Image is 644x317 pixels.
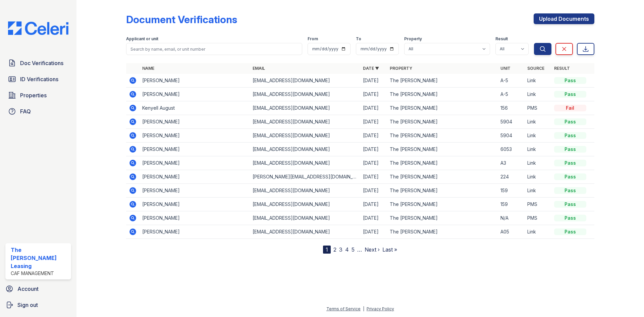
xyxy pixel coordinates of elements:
a: Email [253,66,265,71]
td: [DATE] [360,184,387,198]
span: … [357,246,362,254]
td: [EMAIL_ADDRESS][DOMAIN_NAME] [250,88,360,101]
td: [PERSON_NAME] [140,170,250,184]
div: Pass [554,173,586,180]
a: 3 [339,246,342,253]
td: 159 [498,184,525,198]
td: Link [525,143,551,156]
td: The [PERSON_NAME] [387,211,497,225]
td: Link [525,170,551,184]
td: The [PERSON_NAME] [387,101,497,115]
td: PMS [525,211,551,225]
a: Account [3,282,74,296]
a: 4 [345,246,349,253]
td: 6053 [498,143,525,156]
td: [PERSON_NAME] [140,143,250,156]
td: [DATE] [360,115,387,129]
td: [EMAIL_ADDRESS][DOMAIN_NAME] [250,143,360,156]
td: The [PERSON_NAME] [387,88,497,101]
td: Link [525,74,551,88]
a: Privacy Policy [367,306,394,311]
td: 5904 [498,129,525,143]
div: Pass [554,187,586,194]
span: FAQ [20,107,31,115]
div: Pass [554,201,586,208]
td: [PERSON_NAME] [140,88,250,101]
img: CE_Logo_Blue-a8612792a0a2168367f1c8372b55b34899dd931a85d93a1a3d3e32e68fde9ad4.png [3,21,74,35]
a: 2 [333,246,336,253]
td: The [PERSON_NAME] [387,74,497,88]
td: The [PERSON_NAME] [387,184,497,198]
td: Link [525,184,551,198]
td: 5904 [498,115,525,129]
a: Doc Verifications [5,56,71,70]
a: Unit [500,66,511,71]
div: Pass [554,228,586,235]
a: Next › [365,246,380,253]
td: The [PERSON_NAME] [387,143,497,156]
span: Properties [20,91,47,99]
label: To [356,36,361,42]
td: Link [525,115,551,129]
a: Sign out [3,298,74,312]
td: 159 [498,198,525,211]
div: Pass [554,118,586,125]
div: Pass [554,160,586,166]
td: Link [525,225,551,239]
td: [DATE] [360,88,387,101]
td: [EMAIL_ADDRESS][DOMAIN_NAME] [250,184,360,198]
span: Sign out [17,301,38,309]
div: Pass [554,215,586,221]
td: [PERSON_NAME] [140,129,250,143]
td: [DATE] [360,101,387,115]
td: [PERSON_NAME] [140,225,250,239]
a: 5 [352,246,355,253]
a: Date ▼ [363,66,379,71]
td: [EMAIL_ADDRESS][DOMAIN_NAME] [250,101,360,115]
td: The [PERSON_NAME] [387,198,497,211]
td: PMS [525,101,551,115]
a: Source [527,66,544,71]
div: Pass [554,146,586,153]
a: Name [142,66,154,71]
a: Property [390,66,412,71]
td: A-5 [498,74,525,88]
a: FAQ [5,105,71,118]
td: [PERSON_NAME] [140,115,250,129]
span: ID Verifications [20,75,58,83]
a: Properties [5,89,71,102]
td: [DATE] [360,198,387,211]
td: [PERSON_NAME][EMAIL_ADDRESS][DOMAIN_NAME] [250,170,360,184]
td: [PERSON_NAME] [140,198,250,211]
td: A05 [498,225,525,239]
td: 224 [498,170,525,184]
a: Result [554,66,570,71]
td: [DATE] [360,129,387,143]
div: | [363,306,364,311]
span: Account [17,285,39,293]
td: [EMAIL_ADDRESS][DOMAIN_NAME] [250,156,360,170]
td: Link [525,156,551,170]
td: The [PERSON_NAME] [387,225,497,239]
td: [PERSON_NAME] [140,184,250,198]
td: A3 [498,156,525,170]
td: [DATE] [360,225,387,239]
input: Search by name, email, or unit number [126,43,302,55]
td: Link [525,88,551,101]
label: Applicant or unit [126,36,158,42]
td: 156 [498,101,525,115]
td: Kenyell August [140,101,250,115]
a: ID Verifications [5,72,71,86]
td: [DATE] [360,211,387,225]
td: [PERSON_NAME] [140,211,250,225]
td: A-5 [498,88,525,101]
a: Terms of Service [326,306,361,311]
a: Last » [382,246,397,253]
td: [EMAIL_ADDRESS][DOMAIN_NAME] [250,74,360,88]
span: Doc Verifications [20,59,63,67]
td: [DATE] [360,74,387,88]
div: 1 [323,246,331,254]
div: Document Verifications [126,13,237,25]
div: Fail [554,105,586,111]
